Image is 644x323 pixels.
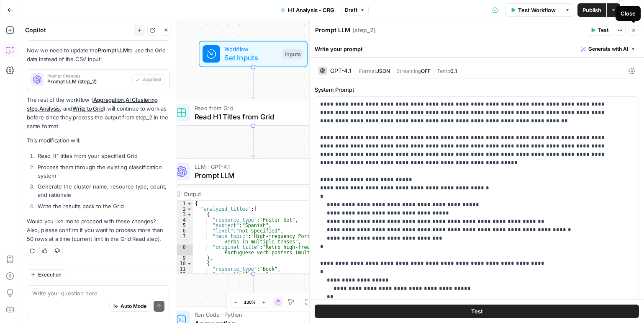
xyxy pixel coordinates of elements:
[169,217,193,223] div: 4
[315,305,639,318] button: Test
[27,96,170,131] p: The rest of the workflow ( , , , and ) will continue to work as before since they process the out...
[36,163,170,180] li: Process them through the existing classification system
[582,6,601,14] span: Publish
[186,207,192,212] span: Toggle code folding, rows 2 through 73
[27,217,170,243] p: Would you like me to proceed with these changes? Also, please confirm if you want to process more...
[36,152,170,160] li: Read H1 titles from your specified Grid
[38,271,62,279] span: Execution
[355,66,359,75] span: |
[352,26,376,34] span: ( step_2 )
[251,274,255,305] g: Edge from step_2 to step_3
[315,85,639,94] label: System Prompt
[450,68,457,74] span: 0.1
[598,26,608,34] span: Test
[169,100,338,126] div: Read from GridRead H1 Titles from GridStep 15
[195,170,308,181] span: Prompt LLM
[359,68,376,74] span: Format
[431,66,437,75] span: |
[186,201,192,207] span: Toggle code folding, rows 1 through 75
[471,307,483,315] span: Test
[169,256,193,261] div: 9
[169,234,193,245] div: 7
[98,47,128,54] a: Prompt LLM
[421,68,431,74] span: OFF
[587,25,612,36] button: Test
[577,3,606,17] button: Publish
[169,207,193,212] div: 2
[39,105,60,112] a: Analysis
[288,6,334,14] span: H1 Analysis - CRG
[25,26,131,34] div: Copilot
[224,45,278,54] span: Workflow
[315,26,350,34] textarea: Prompt LLM
[195,111,305,122] span: Read H1 Titles from Grid
[345,6,357,14] span: Draft
[224,52,278,63] span: Set Inputs
[390,66,396,75] span: |
[505,3,561,17] button: Test Workflow
[169,266,193,272] div: 11
[577,44,639,54] button: Generate with AI
[341,5,369,16] button: Draft
[36,182,170,199] li: Generate the cluster name, resource type, count, and rationale
[27,46,170,64] p: Now we need to update the to use the Grid data instead of the CSV input:
[169,212,193,217] div: 3
[437,68,450,74] span: Temp
[186,261,192,266] span: Toggle code folding, rows 10 through 16
[169,41,338,67] div: WorkflowSet InputsInputs
[186,212,192,217] span: Toggle code folding, rows 3 through 9
[47,78,128,85] span: Prompt LLM (step_2)
[27,269,65,280] button: Execution
[72,105,103,112] a: Write to Grid
[376,68,390,74] span: JSON
[282,49,303,59] div: Inputs
[131,74,164,85] button: Applied
[195,310,308,319] span: Run Code · Python
[244,299,256,305] span: 130%
[195,103,305,112] span: Read from Grid
[169,245,193,256] div: 8
[518,6,556,14] span: Test Workflow
[169,158,338,274] div: LLM · GPT-4.1Prompt LLMStep 2Output{ "analyzed_titles":[ { "resource_type":"Poster Set", "subject...
[169,261,193,266] div: 10
[310,40,644,57] div: Write your prompt
[330,68,352,74] div: GPT-4.1
[169,272,193,277] div: 12
[184,189,308,198] div: Output
[195,162,308,171] span: LLM · GPT-4.1
[251,67,255,98] g: Edge from start to step_15
[27,136,170,145] p: This modification will:
[109,301,150,312] button: Auto Mode
[169,228,193,234] div: 6
[121,302,146,310] span: Auto Mode
[396,68,421,74] span: Streaming
[275,3,339,17] button: H1 Analysis - CRG
[588,45,628,53] span: Generate with AI
[143,76,161,83] span: Applied
[169,223,193,228] div: 5
[93,96,124,103] a: Aggregation
[36,202,170,210] li: Write the results back to the Grid
[27,96,158,112] a: AI Clustering step
[47,74,128,78] span: Prompt Changes
[169,201,193,207] div: 1
[251,126,255,157] g: Edge from step_15 to step_2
